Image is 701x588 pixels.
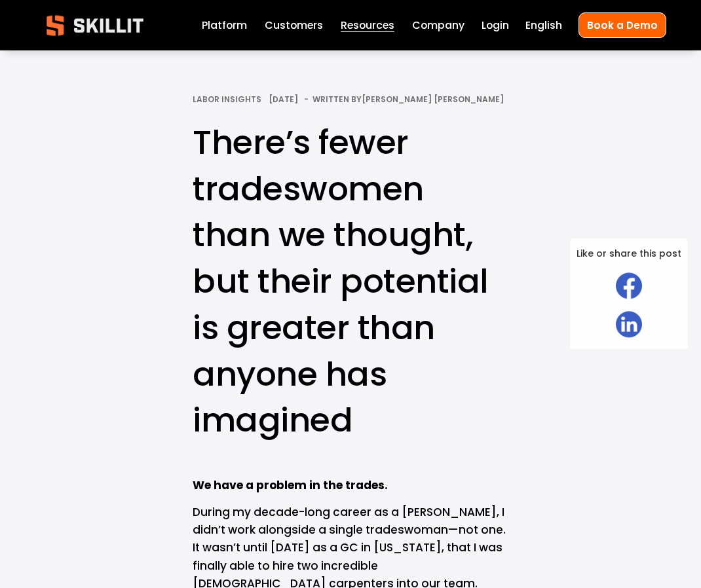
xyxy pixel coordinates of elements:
[412,16,464,34] a: Company
[616,311,642,337] img: LinkedIn
[35,6,155,45] img: Skillit
[202,16,247,34] a: Platform
[193,477,388,496] strong: We have a problem in the trades.
[616,273,642,299] img: Facebook
[362,94,504,105] a: [PERSON_NAME] [PERSON_NAME]
[313,95,504,104] div: Written By
[193,94,261,105] a: Labor Insights
[525,18,562,33] span: English
[577,245,681,263] span: Like or share this post
[269,94,298,105] span: [DATE]
[341,16,394,34] a: folder dropdown
[193,120,508,444] h1: There’s fewer tradeswomen than we thought, but their potential is greater than anyone has imagined
[578,12,666,38] a: Book a Demo
[525,16,562,34] div: language picker
[265,16,323,34] a: Customers
[341,18,394,33] span: Resources
[482,16,509,34] a: Login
